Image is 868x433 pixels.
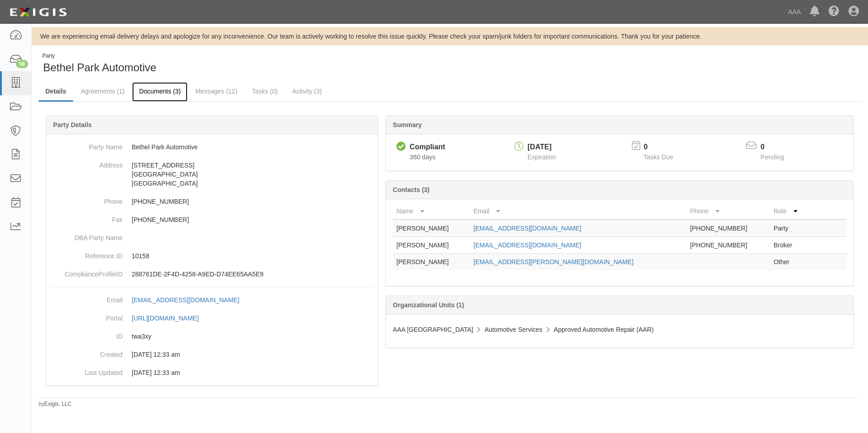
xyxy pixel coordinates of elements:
[7,4,69,20] img: logo-5460c22ac91f19d4615b14bd174203de0afe785f0fc80cf4dbbc73dc1793850b.png
[770,254,810,271] td: Other
[50,247,123,261] dt: Reference ID
[50,211,374,229] dd: [PHONE_NUMBER]
[760,153,784,161] span: Pending
[50,327,123,341] dt: ID
[50,229,123,242] dt: DBA Party Name
[770,203,810,220] th: Role
[39,400,72,408] small: by
[39,52,443,75] div: Bethel Park Automotive
[393,121,422,128] b: Summary
[393,254,470,271] td: [PERSON_NAME]
[39,82,73,102] a: Details
[393,301,464,309] b: Organizational Units (1)
[50,345,123,359] dt: Created
[132,295,239,305] div: [EMAIL_ADDRESS][DOMAIN_NAME]
[50,309,123,323] dt: Portal
[686,203,770,220] th: Phone
[528,142,556,153] div: [DATE]
[132,296,249,304] a: [EMAIL_ADDRESS][DOMAIN_NAME]
[50,291,123,305] dt: Email
[50,364,374,382] dd: 03/10/2023 12:33 am
[396,142,406,152] i: Compliant
[784,3,805,21] a: AAA
[132,82,187,102] a: Documents (3)
[473,225,581,232] a: [EMAIL_ADDRESS][DOMAIN_NAME]
[286,82,329,100] a: Activity (3)
[473,258,633,266] a: [EMAIL_ADDRESS][PERSON_NAME][DOMAIN_NAME]
[50,156,374,192] dd: [STREET_ADDRESS] [GEOGRAPHIC_DATA] [GEOGRAPHIC_DATA]
[50,327,374,345] dd: twa3xy
[50,345,374,364] dd: 03/10/2023 12:33 am
[43,61,156,74] span: Bethel Park Automotive
[42,52,156,60] div: Party
[50,138,123,152] dt: Party Name
[770,220,810,237] td: Party
[554,326,654,333] span: Approved Automotive Repair (AAR)
[760,142,795,153] p: 0
[50,138,374,156] dd: Bethel Park Automotive
[393,203,470,220] th: Name
[132,270,374,279] p: 288761DE-2F4D-4258-A9ED-D74EE65AA5E9
[188,82,244,100] a: Messages (12)
[409,153,435,161] span: Since 08/23/2024
[528,153,556,161] span: Expiration
[32,32,868,41] div: We are experiencing email delivery delays and apologize for any inconvenience. Our team is active...
[644,153,673,161] span: Tasks Due
[44,401,72,407] a: Exigis, LLC
[484,326,542,333] span: Automotive Services
[50,156,123,170] dt: Address
[393,237,470,254] td: [PERSON_NAME]
[132,315,209,322] a: [URL][DOMAIN_NAME]
[50,364,123,377] dt: Last Updated
[470,203,686,220] th: Email
[245,82,285,100] a: Tasks (0)
[50,192,374,211] dd: [PHONE_NUMBER]
[770,237,810,254] td: Broker
[829,6,839,17] i: Help Center - Complianz
[686,220,770,237] td: [PHONE_NUMBER]
[53,121,92,128] b: Party Details
[132,251,374,261] p: 10158
[50,192,123,206] dt: Phone
[409,142,445,153] div: Compliant
[16,60,28,68] div: 58
[644,142,685,153] p: 0
[50,211,123,224] dt: Fax
[393,326,473,333] span: AAA [GEOGRAPHIC_DATA]
[50,265,123,279] dt: ComplianceProfileID
[393,186,429,193] b: Contacts (3)
[473,241,581,249] a: [EMAIL_ADDRESS][DOMAIN_NAME]
[393,220,470,237] td: [PERSON_NAME]
[686,237,770,254] td: [PHONE_NUMBER]
[74,82,131,100] a: Agreements (1)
